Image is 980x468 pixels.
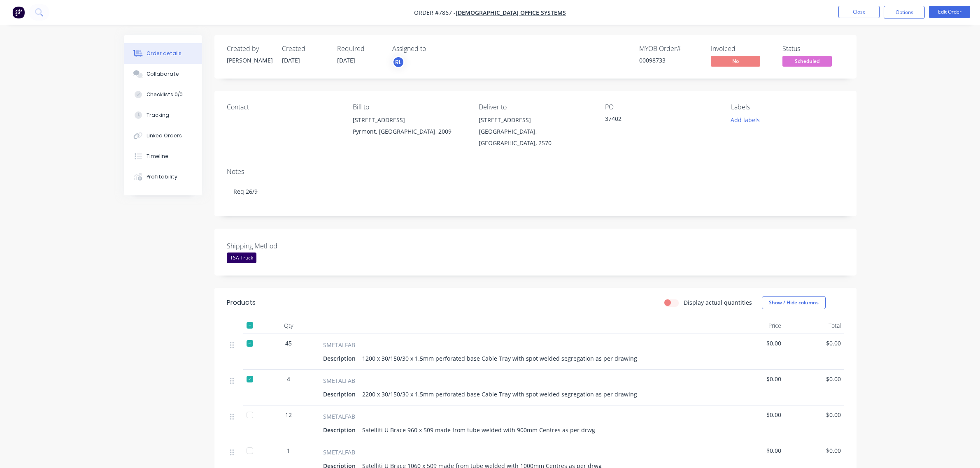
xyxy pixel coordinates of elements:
[285,410,292,419] span: 12
[762,296,826,309] button: Show / Hide columns
[323,388,359,400] div: Description
[728,410,781,419] span: $0.00
[788,410,841,419] span: $0.00
[479,103,591,111] div: Deliver to
[323,412,355,421] span: SMETALFAB
[147,111,169,119] div: Tracking
[353,126,466,137] div: Pyrmont, [GEOGRAPHIC_DATA], 2009
[124,105,202,125] button: Tracking
[323,341,355,349] span: SMETALFAB
[884,6,925,19] button: Options
[782,56,832,66] span: Scheduled
[929,6,970,18] button: Edit Order
[124,64,202,84] button: Collaborate
[287,375,290,383] span: 4
[728,446,781,455] span: $0.00
[353,103,466,111] div: Bill to
[337,56,355,64] span: [DATE]
[726,114,764,125] button: Add labels
[147,50,182,57] div: Order details
[838,6,880,18] button: Close
[147,153,168,160] div: Timeline
[639,56,701,65] div: 00098733
[353,114,466,141] div: [STREET_ADDRESS]Pyrmont, [GEOGRAPHIC_DATA], 2009
[711,56,760,66] span: No
[725,317,784,334] div: Price
[456,9,566,16] a: [DEMOGRAPHIC_DATA] Office Systems
[392,56,405,68] button: RL
[479,126,591,149] div: [GEOGRAPHIC_DATA], [GEOGRAPHIC_DATA], 2570
[353,114,466,126] div: [STREET_ADDRESS]
[392,45,475,53] div: Assigned to
[227,179,844,204] div: Req 26/9
[227,253,256,263] div: TSA Truck
[147,70,179,78] div: Collaborate
[711,45,773,53] div: Invoiced
[227,56,272,65] div: [PERSON_NAME]
[282,45,327,53] div: Created
[124,43,202,64] button: Order details
[414,9,456,16] span: Order #7867 -
[728,375,781,383] span: $0.00
[479,114,591,149] div: [STREET_ADDRESS][GEOGRAPHIC_DATA], [GEOGRAPHIC_DATA], 2570
[124,84,202,105] button: Checklists 0/0
[124,146,202,167] button: Timeline
[147,173,177,181] div: Profitability
[684,298,752,307] label: Display actual quantities
[605,114,708,126] div: 37402
[285,339,292,348] span: 45
[479,114,591,126] div: [STREET_ADDRESS]
[788,375,841,383] span: $0.00
[788,339,841,348] span: $0.00
[605,103,718,111] div: PO
[323,352,359,364] div: Description
[782,45,844,53] div: Status
[784,317,844,334] div: Total
[147,132,182,139] div: Linked Orders
[12,6,25,19] img: Factory
[728,339,781,348] span: $0.00
[731,103,844,111] div: Labels
[359,424,598,436] div: Satelliti U Brace 960 x 509 made from tube welded with 900mm Centres as per drwg
[124,167,202,187] button: Profitability
[639,45,701,53] div: MYOB Order #
[359,388,640,400] div: 2200 x 30/150/30 x 1.5mm perforated base Cable Tray with spot welded segregation as per drawing
[227,45,272,53] div: Created by
[264,317,313,334] div: Qty
[323,424,359,436] div: Description
[124,125,202,146] button: Linked Orders
[227,168,844,176] div: Notes
[337,45,382,53] div: Required
[782,56,832,68] button: Scheduled
[282,56,300,64] span: [DATE]
[147,91,183,98] div: Checklists 0/0
[227,241,330,251] label: Shipping Method
[323,376,355,385] span: SMETALFAB
[287,446,290,455] span: 1
[952,440,972,460] iframe: Intercom live chat
[323,448,355,456] span: SMETALFAB
[227,103,340,111] div: Contact
[227,298,256,308] div: Products
[788,446,841,455] span: $0.00
[359,352,640,364] div: 1200 x 30/150/30 x 1.5mm perforated base Cable Tray with spot welded segregation as per drawing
